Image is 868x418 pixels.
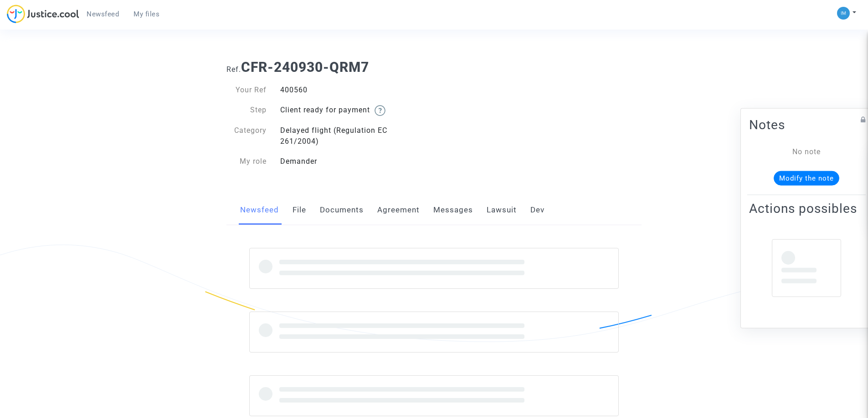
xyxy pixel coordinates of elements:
div: No note [763,146,850,157]
div: 400560 [273,85,434,96]
b: CFR-240930-QRM7 [241,59,369,75]
a: Newsfeed [240,195,279,225]
span: Ref. [226,65,241,74]
img: a105443982b9e25553e3eed4c9f672e7 [837,7,850,20]
a: Messages [433,195,473,225]
a: Dev [530,195,544,225]
div: Demander [273,156,434,167]
h2: Notes [749,116,864,132]
a: Newsfeed [79,7,126,21]
div: Category [220,125,273,147]
div: Delayed flight (Regulation EC 261/2004) [273,125,434,147]
button: Modify the note [774,171,839,185]
div: Step [220,105,273,116]
a: Documents [320,195,364,225]
a: My files [126,7,167,21]
h2: Actions possibles [749,200,864,216]
div: Client ready for payment [273,105,434,116]
img: jc-logo.svg [7,5,79,23]
span: Newsfeed [87,10,119,18]
img: help.svg [375,105,385,116]
a: Lawsuit [487,195,517,225]
span: My files [134,10,159,18]
div: My role [220,156,273,167]
a: File [293,195,306,225]
div: Your Ref [220,85,273,96]
a: Agreement [377,195,420,225]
